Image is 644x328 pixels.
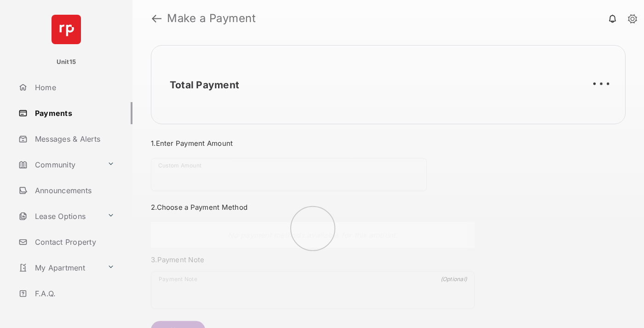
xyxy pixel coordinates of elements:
h3: 2. Choose a Payment Method [151,203,475,212]
a: My Apartment [15,257,103,279]
a: Community [15,154,103,176]
a: Contact Property [15,231,132,253]
strong: Make a Payment [167,13,256,24]
h2: Total Payment [170,79,239,91]
p: Unit15 [57,58,76,67]
a: Lease Options [15,205,103,227]
a: Announcements [15,179,132,201]
a: F.A.Q. [15,282,132,305]
img: svg+xml;base64,PHN2ZyB4bWxucz0iaHR0cDovL3d3dy53My5vcmcvMjAwMC9zdmciIHdpZHRoPSI2NCIgaGVpZ2h0PSI2NC... [52,15,81,44]
h3: 3. Payment Note [151,255,475,264]
a: Payments [15,102,132,124]
a: Home [15,76,132,98]
a: Messages & Alerts [15,128,132,150]
h3: 1. Enter Payment Amount [151,139,475,148]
